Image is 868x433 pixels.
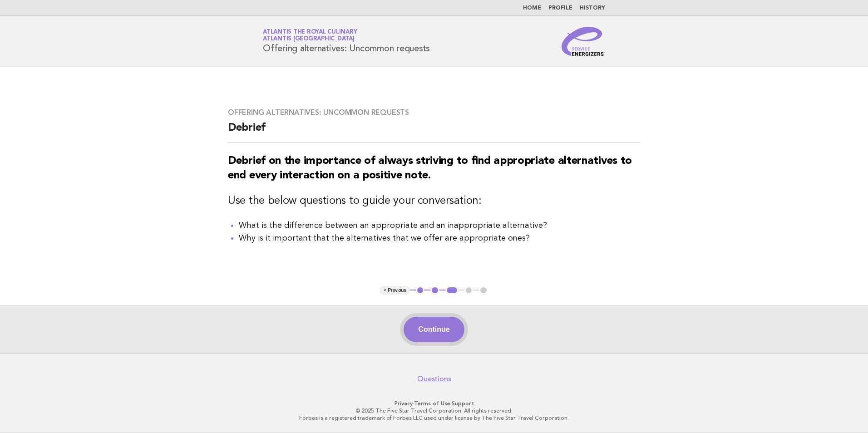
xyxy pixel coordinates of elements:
[580,5,605,11] a: History
[263,30,430,53] h1: Offering alternatives: Uncommon requests
[395,400,413,407] a: Privacy
[228,194,640,208] h3: Use the below questions to guide your conversation:
[417,374,451,384] a: Questions
[452,400,474,407] a: Support
[445,286,459,295] button: 3
[263,36,355,42] span: Atlantis [GEOGRAPHIC_DATA]
[414,400,450,407] a: Terms of Use
[380,286,409,295] button: < Previous
[404,317,464,342] button: Continue
[562,27,605,56] img: Service Energizers
[239,219,640,232] li: What is the difference between an appropriate and an inappropriate alternative?
[156,414,712,422] p: Forbes is a registered trademark of Forbes LLC used under license by The Five Star Travel Corpora...
[263,29,357,42] a: Atlantis the Royal CulinaryAtlantis [GEOGRAPHIC_DATA]
[228,108,640,117] h3: Offering alternatives: Uncommon requests
[228,121,640,143] h2: Debrief
[156,407,712,414] p: © 2025 The Five Star Travel Corporation. All rights reserved.
[523,5,541,11] a: Home
[228,156,632,181] strong: Debrief on the importance of always striving to find appropriate alternatives to end every intera...
[416,286,425,295] button: 1
[239,232,640,245] li: Why is it important that the alternatives that we offer are appropriate ones?
[430,286,439,295] button: 2
[156,400,712,407] p: · ·
[548,5,572,11] a: Profile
